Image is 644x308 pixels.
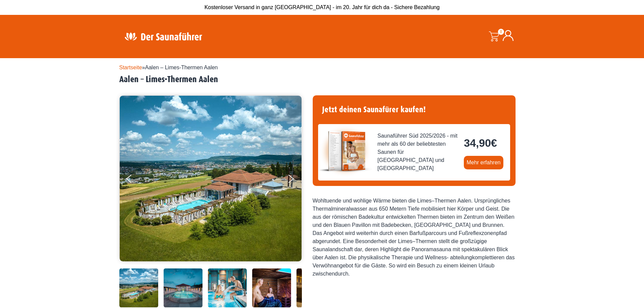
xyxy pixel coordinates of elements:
button: Previous [126,172,143,189]
span: » [119,65,218,70]
img: der-saunafuehrer-2025-sued.jpg [318,124,372,178]
h2: Aalen – Limes-Thermen Aalen [119,74,525,85]
span: Kostenloser Versand in ganz [GEOGRAPHIC_DATA] - im 20. Jahr für dich da - Sichere Bezahlung [205,4,440,10]
span: Saunaführer Süd 2025/2026 - mit mehr als 60 der beliebtesten Saunen für [GEOGRAPHIC_DATA] und [GE... [378,132,459,172]
div: Wohltuende und wohlige Wärme bieten die Limes–Thermen Aalen. Ursprüngliches Thermalmineralwasser ... [313,197,516,278]
bdi: 34,90 [464,137,497,149]
button: Next [287,172,304,189]
span: € [491,137,497,149]
span: 0 [498,29,504,35]
a: Startseite [119,65,142,70]
span: Aalen – Limes-Thermen Aalen [145,65,218,70]
a: Mehr erfahren [464,156,503,169]
h4: Jetzt deinen Saunafürer kaufen! [318,101,510,119]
